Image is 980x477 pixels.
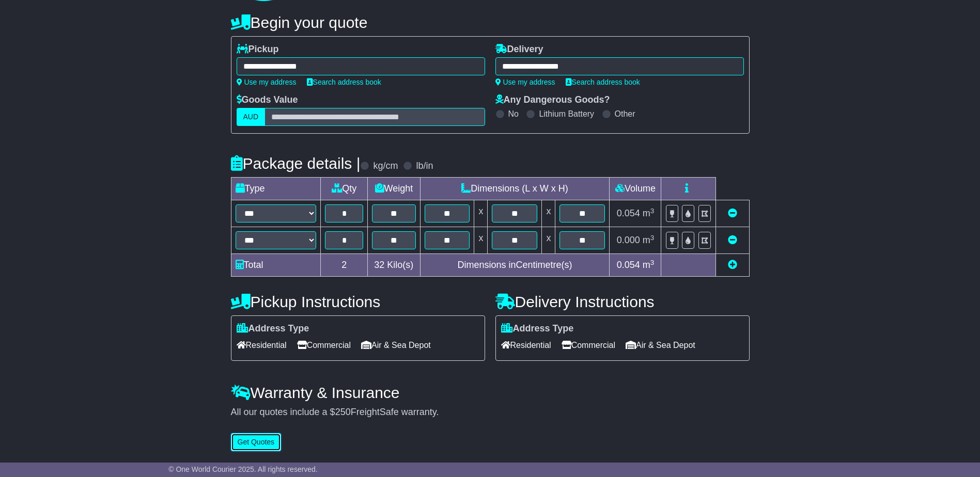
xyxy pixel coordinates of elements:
[643,235,655,245] span: m
[374,260,384,270] span: 32
[361,337,431,353] span: Air & Sea Depot
[495,78,555,86] a: Use my address
[495,44,543,55] label: Delivery
[617,208,640,218] span: 0.054
[416,161,433,172] label: lb/in
[539,109,594,119] label: Lithium Battery
[728,260,737,270] a: Add new item
[474,227,488,254] td: x
[626,337,695,353] span: Air & Sea Depot
[297,337,351,353] span: Commercial
[231,14,750,31] h4: Begin your quote
[321,254,368,277] td: 2
[168,465,318,473] span: © One World Courier 2025. All rights reserved.
[231,178,321,200] td: Type
[237,337,287,353] span: Residential
[237,78,297,86] a: Use my address
[368,178,420,200] td: Weight
[562,337,615,353] span: Commercial
[566,78,640,86] a: Search address book
[368,254,420,277] td: Kilo(s)
[617,235,640,245] span: 0.000
[501,337,551,353] span: Residential
[610,178,661,200] td: Volume
[728,208,737,218] a: Remove this item
[495,94,610,106] label: Any Dangerous Goods?
[231,384,750,401] h4: Warranty & Insurance
[501,323,574,335] label: Address Type
[542,200,555,227] td: x
[617,260,640,270] span: 0.054
[420,178,610,200] td: Dimensions (L x W x H)
[650,207,655,215] sup: 3
[474,200,488,227] td: x
[307,78,381,86] a: Search address book
[495,293,750,310] h4: Delivery Instructions
[231,293,485,310] h4: Pickup Instructions
[231,155,361,172] h4: Package details |
[231,254,321,277] td: Total
[420,254,610,277] td: Dimensions in Centimetre(s)
[650,259,655,266] sup: 3
[237,108,266,126] label: AUD
[237,94,298,106] label: Goods Value
[231,407,750,418] div: All our quotes include a $ FreightSafe warranty.
[615,109,635,119] label: Other
[508,109,519,119] label: No
[728,235,737,245] a: Remove this item
[335,407,351,417] span: 250
[237,44,279,55] label: Pickup
[237,323,309,335] label: Address Type
[321,178,368,200] td: Qty
[650,234,655,242] sup: 3
[542,227,555,254] td: x
[643,208,655,218] span: m
[643,260,655,270] span: m
[373,161,398,172] label: kg/cm
[231,433,282,451] button: Get Quotes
